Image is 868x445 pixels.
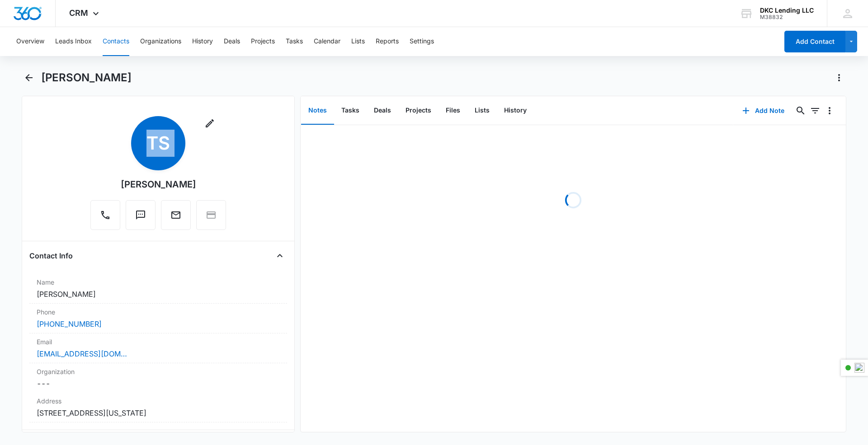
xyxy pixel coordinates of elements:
[286,27,303,56] button: Tasks
[410,27,434,56] button: Settings
[37,307,280,317] label: Phone
[69,8,88,18] span: CRM
[41,71,132,84] h1: [PERSON_NAME]
[103,27,129,56] button: Contacts
[16,27,44,56] button: Overview
[126,200,156,230] button: Text
[37,348,127,359] a: [EMAIL_ADDRESS][DOMAIN_NAME]
[251,27,275,56] button: Projects
[192,27,213,56] button: History
[37,319,102,329] a: [PHONE_NUMBER]
[37,408,280,418] dd: [STREET_ADDRESS][US_STATE]
[351,27,365,56] button: Lists
[808,103,822,118] button: Filters
[29,250,73,261] h4: Contact Info
[37,396,280,406] label: Address
[90,214,120,222] a: Call
[793,103,808,118] button: Search...
[376,27,399,56] button: Reports
[760,7,814,14] div: account name
[29,304,287,333] div: Phone[PHONE_NUMBER]
[37,367,280,376] label: Organization
[37,378,280,389] dd: ---
[733,100,793,122] button: Add Note
[55,27,92,56] button: Leads Inbox
[37,337,280,347] label: Email
[29,393,287,422] div: Address[STREET_ADDRESS][US_STATE]
[29,363,287,393] div: Organization---
[314,27,340,56] button: Calendar
[273,248,287,263] button: Close
[822,103,837,118] button: Overflow Menu
[126,214,156,222] a: Text
[467,97,497,125] button: Lists
[398,97,439,125] button: Projects
[37,277,280,287] label: Name
[140,27,181,56] button: Organizations
[224,27,240,56] button: Deals
[301,97,334,125] button: Notes
[439,97,467,125] button: Files
[497,97,534,125] button: History
[161,200,191,230] button: Email
[37,289,280,300] dd: [PERSON_NAME]
[22,70,36,85] button: Back
[334,97,367,125] button: Tasks
[784,31,845,52] button: Add Contact
[832,70,846,85] button: Actions
[29,274,287,304] div: Name[PERSON_NAME]
[367,97,398,125] button: Deals
[760,14,814,20] div: account id
[131,116,185,170] span: TS
[29,333,287,363] div: Email[EMAIL_ADDRESS][DOMAIN_NAME]
[161,214,191,222] a: Email
[121,178,196,191] div: [PERSON_NAME]
[90,200,120,230] button: Call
